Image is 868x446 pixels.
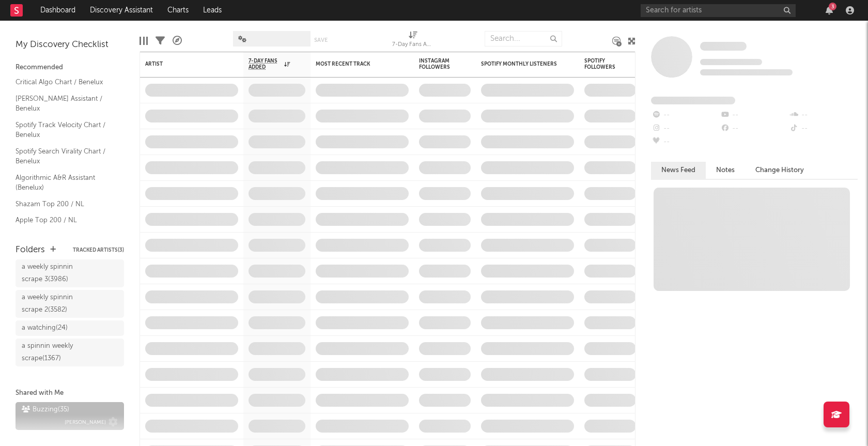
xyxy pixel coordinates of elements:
div: 7-Day Fans Added (7-Day Fans Added) [392,26,433,56]
div: -- [651,109,720,122]
div: Folders [16,244,45,256]
div: Edit Columns [139,26,148,56]
button: Notes [706,162,745,179]
a: Critical Algo Chart / Benelux [16,76,114,88]
a: Algorithmic A&R Assistant (Benelux) [16,172,114,193]
div: a spinnin weekly scrape ( 1367 ) [22,340,95,365]
div: Most Recent Track [316,61,393,67]
div: -- [720,109,788,122]
button: Save [314,37,328,43]
div: a weekly spinnin scrape 2 ( 3582 ) [22,291,95,316]
div: -- [651,135,720,149]
div: -- [651,122,720,135]
div: 3 [829,3,836,10]
a: a weekly spinnin scrape 3(3986) [16,259,124,287]
div: Filters [156,26,165,56]
div: Artist [145,61,223,67]
a: Spotify Search Virality Chart / Benelux [16,146,114,167]
div: Spotify Monthly Listeners [481,61,559,67]
a: Some Artist [700,41,747,52]
button: News Feed [651,162,706,179]
a: Apple Top 200 / NL [16,214,114,226]
button: Tracked Artists(3) [73,248,124,253]
span: 0 fans last week [700,69,793,75]
a: a weekly spinnin scrape 2(3582) [16,290,124,318]
a: Spotify Track Velocity Chart / Benelux [16,119,114,141]
div: -- [789,109,858,122]
a: Shazam Top 200 / NL [16,198,114,210]
div: Spotify Followers [584,58,621,70]
span: 7-Day Fans Added [249,58,282,70]
div: -- [789,122,858,135]
div: Shared with Me [16,387,124,399]
button: Change History [745,162,814,179]
a: a spinnin weekly scrape(1367) [16,339,124,366]
span: Fans Added by Platform [651,97,735,104]
a: [PERSON_NAME] Assistant / Benelux [16,93,114,114]
div: a watching ( 24 ) [22,322,68,334]
button: 3 [826,6,833,14]
div: a weekly spinnin scrape 3 ( 3986 ) [22,261,95,286]
div: My Discovery Checklist [16,39,124,51]
span: Some Artist [700,42,747,51]
a: Buzzing(35)[PERSON_NAME] [16,402,124,430]
span: [PERSON_NAME] [65,416,106,428]
input: Search... [485,31,562,47]
div: 7-Day Fans Added (7-Day Fans Added) [392,39,433,51]
input: Search for artists [641,4,796,17]
div: Instagram Followers [419,58,455,70]
div: -- [720,122,788,135]
a: a watching(24) [16,320,124,336]
div: Buzzing ( 35 ) [22,404,69,416]
span: Tracking Since: [DATE] [700,59,762,65]
div: A&R Pipeline [173,26,182,56]
div: Recommended [16,61,124,74]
